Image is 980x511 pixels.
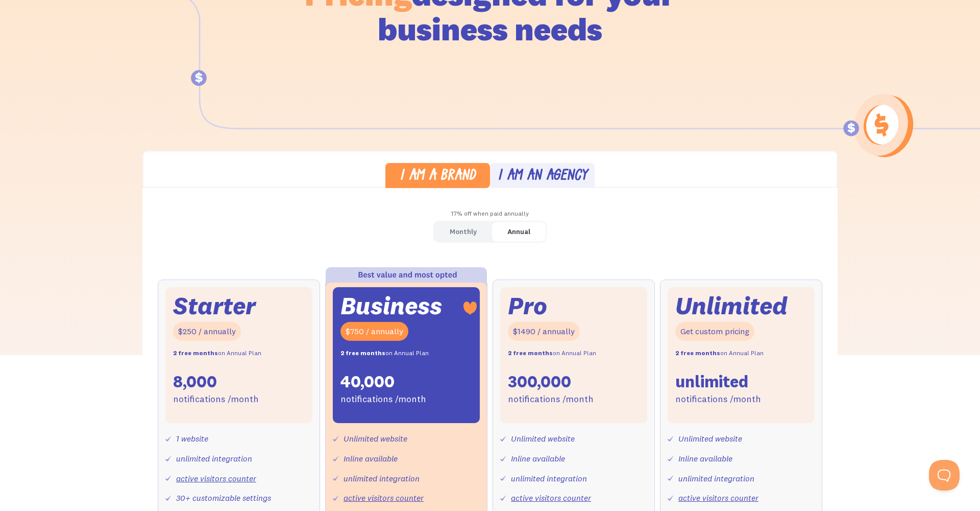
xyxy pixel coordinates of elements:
[340,392,426,407] div: notifications /month
[508,349,553,357] strong: 2 free months
[450,224,477,239] div: Monthly
[173,295,256,317] div: Starter
[678,431,742,446] div: Unlimited website
[176,473,256,483] a: active visitors counter
[340,349,385,357] strong: 2 free months
[400,169,476,184] div: I am a brand
[142,206,838,221] div: 17% off when paid annually
[675,349,720,357] strong: 2 free months
[340,295,442,317] div: Business
[498,169,587,184] div: I am an agency
[508,322,580,341] div: $1490 / annually
[173,392,259,407] div: notifications /month
[511,471,587,486] div: unlimited integration
[678,451,732,466] div: Inline available
[176,431,208,446] div: 1 website
[340,371,395,392] div: 40,000
[675,295,788,317] div: Unlimited
[678,493,758,503] a: active visitors counter
[678,471,754,486] div: unlimited integration
[344,451,398,466] div: Inline available
[173,349,218,357] strong: 2 free months
[508,371,571,392] div: 300,000
[344,493,424,503] a: active visitors counter
[176,491,271,505] div: 30+ customizable settings
[508,392,594,407] div: notifications /month
[929,460,960,491] iframe: Toggle Customer Support
[173,371,217,392] div: 8,000
[340,346,429,361] div: on Annual Plan
[507,224,530,239] div: Annual
[675,371,748,392] div: unlimited
[511,493,591,503] a: active visitors counter
[344,471,420,486] div: unlimited integration
[511,431,575,446] div: Unlimited website
[508,346,596,361] div: on Annual Plan
[176,451,252,466] div: unlimited integration
[675,346,764,361] div: on Annual Plan
[340,322,408,341] div: $750 / annually
[173,346,261,361] div: on Annual Plan
[508,295,547,317] div: Pro
[344,431,407,446] div: Unlimited website
[675,322,754,341] div: Get custom pricing
[173,322,241,341] div: $250 / annually
[511,451,565,466] div: Inline available
[675,392,761,407] div: notifications /month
